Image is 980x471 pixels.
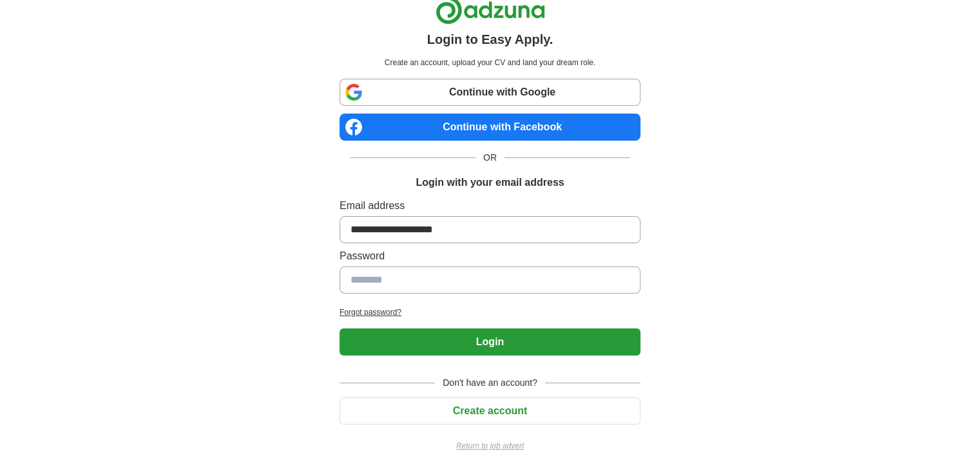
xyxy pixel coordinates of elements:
p: Create an account, upload your CV and land your dream role. [342,57,638,68]
a: Continue with Google [340,79,640,106]
button: Create account [340,397,640,425]
label: Password [340,248,640,264]
label: Email address [340,198,640,214]
h1: Login to Easy Apply. [427,30,553,49]
span: Don't have an account? [435,376,545,390]
a: Create account [340,405,640,416]
h1: Login with your email address [416,175,564,190]
button: Login [340,328,640,356]
a: Forgot password? [340,306,640,318]
span: OR [476,151,504,165]
a: Return to job advert [340,440,640,452]
a: Continue with Facebook [340,114,640,141]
